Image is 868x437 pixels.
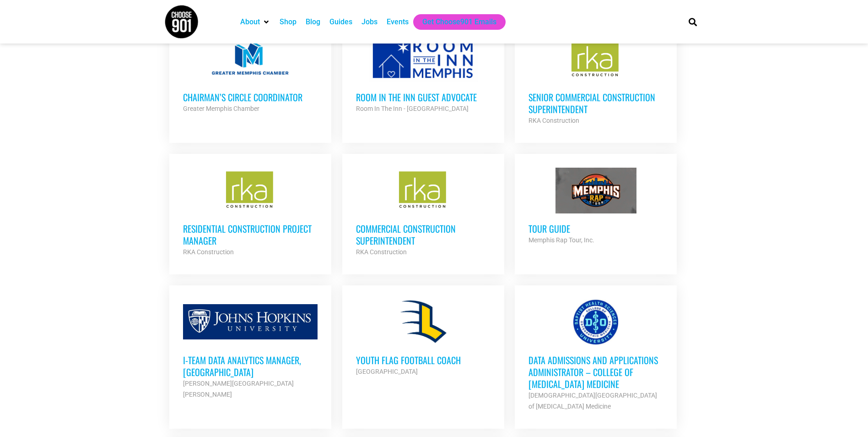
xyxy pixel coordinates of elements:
[387,16,409,27] a: Events
[528,354,663,390] h3: Data Admissions and Applications Administrator – College of [MEDICAL_DATA] Medicine
[528,223,663,235] h3: Tour Guide
[528,117,579,124] strong: RKA Construction
[515,154,677,259] a: Tour Guide Memphis Rap Tour, Inc.
[183,248,234,256] strong: RKA Construction
[356,368,418,375] strong: [GEOGRAPHIC_DATA]
[306,16,320,27] a: Blog
[236,14,673,30] nav: Main nav
[183,91,318,103] h3: Chairman’s Circle Coordinator
[356,91,491,103] h3: Room in the Inn Guest Advocate
[356,354,491,366] h3: Youth Flag Football Coach
[361,16,377,27] a: Jobs
[236,14,275,30] div: About
[183,380,294,398] strong: [PERSON_NAME][GEOGRAPHIC_DATA][PERSON_NAME]
[528,236,594,244] strong: Memphis Rap Tour, Inc.
[169,22,331,128] a: Chairman’s Circle Coordinator Greater Memphis Chamber
[422,16,496,27] a: Get Choose901 Emails
[528,91,663,115] h3: Senior Commercial Construction Superintendent
[515,285,677,426] a: Data Admissions and Applications Administrator – College of [MEDICAL_DATA] Medicine [DEMOGRAPHIC_...
[685,14,700,29] div: Search
[356,105,469,112] strong: Room In The Inn - [GEOGRAPHIC_DATA]
[528,392,657,410] strong: [DEMOGRAPHIC_DATA][GEOGRAPHIC_DATA] of [MEDICAL_DATA] Medicine
[169,285,331,414] a: i-team Data Analytics Manager, [GEOGRAPHIC_DATA] [PERSON_NAME][GEOGRAPHIC_DATA][PERSON_NAME]
[515,22,677,140] a: Senior Commercial Construction Superintendent RKA Construction
[342,285,504,391] a: Youth Flag Football Coach [GEOGRAPHIC_DATA]
[329,16,352,27] a: Guides
[280,16,297,27] a: Shop
[342,22,504,128] a: Room in the Inn Guest Advocate Room In The Inn - [GEOGRAPHIC_DATA]
[356,223,491,246] h3: Commercial Construction Superintendent
[183,223,318,246] h3: Residential Construction Project Manager
[183,354,318,378] h3: i-team Data Analytics Manager, [GEOGRAPHIC_DATA]
[169,154,331,271] a: Residential Construction Project Manager RKA Construction
[356,248,407,256] strong: RKA Construction
[342,154,504,271] a: Commercial Construction Superintendent RKA Construction
[183,105,259,112] strong: Greater Memphis Chamber
[240,16,260,27] a: About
